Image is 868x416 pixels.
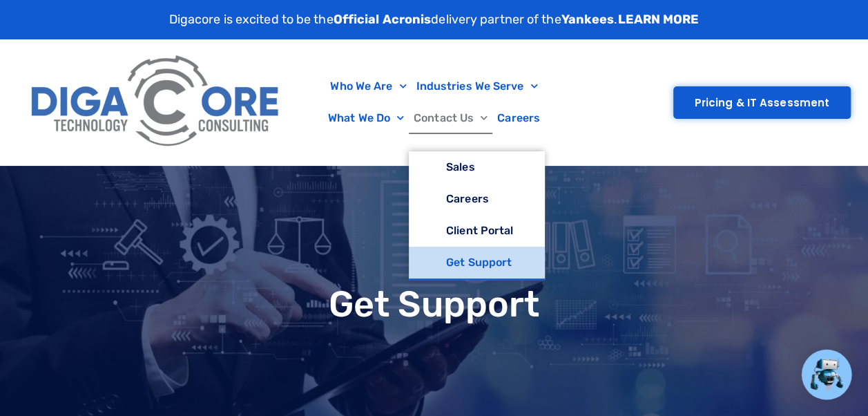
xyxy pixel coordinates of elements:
[492,102,545,134] a: Careers
[7,286,861,322] h1: Get Support
[561,12,615,27] strong: Yankees
[409,151,545,280] ul: Contact Us
[411,70,542,102] a: Industries We Serve
[409,151,545,183] a: Sales
[409,247,545,278] a: Get Support
[409,183,545,215] a: Careers
[409,215,545,247] a: Client Portal
[323,102,409,134] a: What We Do
[295,70,572,134] nav: Menu
[24,46,288,158] img: Digacore Logo
[325,70,411,102] a: Who We Are
[695,97,829,108] span: Pricing & IT Assessment
[334,12,432,27] strong: Official Acronis
[673,86,851,119] a: Pricing & IT Assessment
[169,10,700,29] p: Digacore is excited to be the delivery partner of the .
[409,102,492,134] a: Contact Us
[617,12,699,27] a: LEARN MORE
